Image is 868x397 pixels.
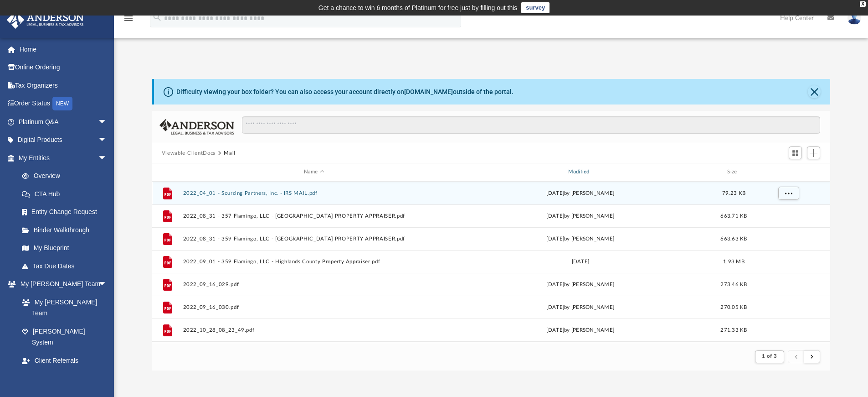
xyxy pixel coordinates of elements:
span: arrow_drop_down [98,131,116,150]
i: menu [123,13,134,24]
div: [DATE] by [PERSON_NAME] [449,235,712,243]
div: [DATE] by [PERSON_NAME] [449,326,712,334]
div: Get a chance to win 6 months of Platinum for free just by filling out this [318,2,518,13]
span: 271.33 KB [720,327,747,332]
img: User Pic [847,11,861,25]
a: My [PERSON_NAME] Teamarrow_drop_down [6,275,116,293]
button: 2022_09_16_030.pdf [183,304,445,310]
div: grid [152,182,831,343]
button: Close [808,85,821,98]
a: Client Referrals [13,351,116,370]
button: Switch to Grid View [789,146,802,159]
a: Overview [13,167,121,185]
button: 2022_09_16_029.pdf [183,282,445,287]
a: Entity Change Request [13,203,121,221]
button: Add [807,146,821,159]
span: 79.23 KB [722,190,745,195]
a: Tax Due Dates [13,257,121,275]
a: Platinum Q&Aarrow_drop_down [6,113,121,131]
div: Name [182,168,445,176]
button: 2022_10_28_08_23_49.pdf [183,327,445,333]
div: id [156,168,179,176]
span: arrow_drop_down [98,113,116,131]
span: arrow_drop_down [98,149,116,167]
button: Viewable-ClientDocs [162,149,216,157]
span: 1 of 3 [762,354,777,359]
div: [DATE] by [PERSON_NAME] [449,303,712,311]
a: Online Ordering [6,58,121,77]
div: Difficulty viewing your box folder? You can also access your account directly on outside of the p... [176,87,514,97]
a: survey [521,2,550,13]
button: 2022_08_31 - 357 Flamingo, LLC - [GEOGRAPHIC_DATA] PROPERTY APPRAISER.pdf [183,213,445,219]
div: [DATE] [449,257,712,266]
span: 663.71 KB [720,213,747,218]
a: My Entitiesarrow_drop_down [6,149,121,167]
a: Binder Walkthrough [13,221,121,239]
div: close [860,1,866,7]
div: Size [715,168,752,176]
a: [PERSON_NAME] System [13,322,116,351]
span: 270.05 KB [720,304,747,309]
button: 2022_08_31 - 359 Flamingo, LLC - [GEOGRAPHIC_DATA] PROPERTY APPRAISER.pdf [183,236,445,242]
button: More options [778,186,799,200]
div: id [756,168,820,176]
a: CTA Hub [13,185,121,203]
button: 2022_04_01 - Sourcing Partners, Inc. - IRS MAIL.pdf [183,190,445,196]
a: My Blueprint [13,239,116,257]
a: menu [123,17,134,24]
div: Modified [449,168,711,176]
div: [DATE] by [PERSON_NAME] [449,280,712,288]
input: Search files and folders [242,116,820,134]
div: [DATE] by [PERSON_NAME] [449,189,712,197]
i: search [152,12,162,22]
span: arrow_drop_down [98,275,116,294]
button: 1 of 3 [755,350,784,363]
button: Mail [224,149,236,157]
div: NEW [52,97,72,110]
a: Home [6,40,121,58]
a: My [PERSON_NAME] Team [13,293,112,322]
span: 663.63 KB [720,236,747,241]
span: 1.93 MB [723,259,745,264]
a: Digital Productsarrow_drop_down [6,131,121,149]
img: Anderson Advisors Platinum Portal [4,11,87,29]
a: Order StatusNEW [6,94,121,113]
a: Tax Organizers [6,76,121,94]
span: 273.46 KB [720,282,747,287]
button: 2022_09_01 - 359 Flamingo, LLC - Highlands County Property Appraiser.pdf [183,259,445,265]
a: [DOMAIN_NAME] [404,88,453,95]
div: [DATE] by [PERSON_NAME] [449,212,712,220]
